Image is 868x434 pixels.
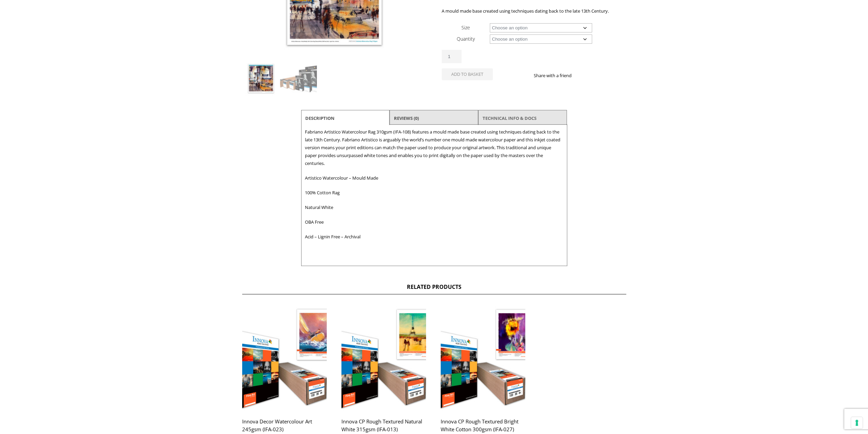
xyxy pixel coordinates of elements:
[305,128,563,167] p: Fabriano Artistico Watercolour Rag 310gsm (IFA-108) features a mould made base created using tech...
[461,24,470,31] label: Size
[305,233,563,241] p: Acid – Lignin Free – Archival
[305,189,563,197] p: 100% Cotton Rag
[442,68,493,80] button: Add to basket
[580,73,585,78] img: facebook sharing button
[394,112,419,124] a: Reviews (0)
[341,305,426,410] img: Innova CP Rough Textured Natural White 315gsm (IFA-013)
[588,73,593,78] img: twitter sharing button
[305,112,335,124] a: Description
[441,305,525,410] img: Innova CP Rough Textured Bright White Cotton 300gsm (IFA-027)
[305,174,563,182] p: Artistico Watercolour – Mould Made
[534,72,580,80] p: Share with a friend
[280,60,317,97] img: Editions Fabriano Artistico Watercolour Rag 310gsm (IFA-108) - Image 2
[457,36,475,42] label: Quantity
[305,204,563,211] p: Natural White
[305,218,563,226] p: OBA Free
[242,305,327,410] img: Innova Decor Watercolour Art 245gsm (IFA-023)
[483,112,536,124] a: TECHNICAL INFO & DOCS
[242,283,626,294] h2: Related products
[442,50,461,63] input: Product quantity
[242,60,279,97] img: Editions Fabriano Artistico Watercolour Rag 310gsm (IFA-108)
[442,7,626,15] p: A mould made base created using techniques dating back to the late 13th Century.
[851,417,863,429] button: Your consent preferences for tracking technologies
[596,73,602,78] img: email sharing button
